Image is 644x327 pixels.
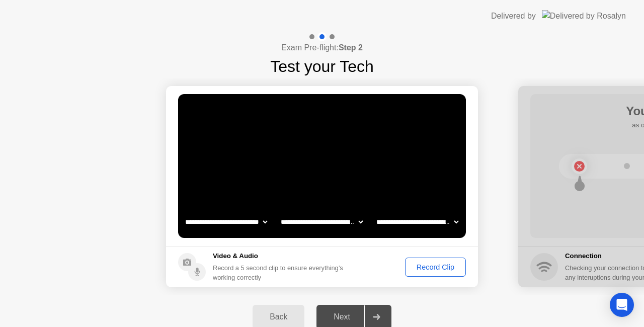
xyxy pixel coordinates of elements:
select: Available speakers [279,212,365,232]
select: Available cameras [183,212,269,232]
div: ! [348,105,360,117]
div: Back [256,312,301,321]
select: Available microphones [374,212,460,232]
div: Open Intercom Messenger [610,293,634,317]
button: Record Clip [405,258,466,277]
div: Delivered by [491,10,536,22]
b: Step 2 [339,43,363,52]
h4: Exam Pre-flight: [281,42,363,54]
div: Record Clip [409,263,462,271]
img: Delivered by Rosalyn [542,10,626,22]
h1: Test your Tech [270,54,374,78]
div: Next [319,312,364,321]
h5: Video & Audio [213,251,347,261]
div: . . . [355,105,367,117]
div: Record a 5 second clip to ensure everything’s working correctly [213,263,347,282]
